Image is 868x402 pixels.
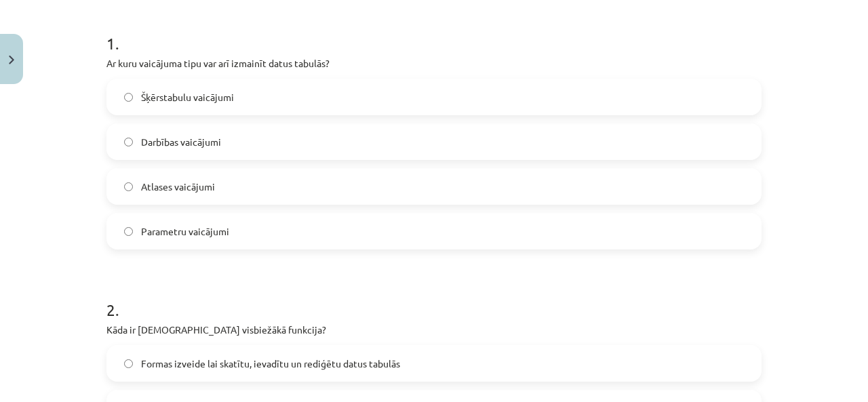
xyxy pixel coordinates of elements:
[9,56,14,64] img: icon-close-lesson-0947bae3869378f0d4975bcd49f059093ad1ed9edebbc8119c70593378902aed.svg
[141,224,229,239] span: Parametru vaicājumi
[141,90,234,104] span: Šķērstabulu vaicājumi
[141,357,400,371] span: Formas izveide lai skatītu, ievadītu un rediģētu datus tabulās
[141,180,215,194] span: Atlases vaicājumi
[124,138,133,146] input: Darbības vaicājumi
[106,277,762,319] h1: 2 .
[124,227,133,236] input: Parametru vaicājumi
[124,359,133,368] input: Formas izveide lai skatītu, ievadītu un rediģētu datus tabulās
[106,10,762,52] h1: 1 .
[124,182,133,191] input: Atlases vaicājumi
[141,135,221,149] span: Darbības vaicājumi
[106,323,762,337] p: Kāda ir [DEMOGRAPHIC_DATA] visbiežākā funkcija?
[106,56,762,71] p: Ar kuru vaicājuma tipu var arī izmainīt datus tabulās?
[124,93,133,102] input: Šķērstabulu vaicājumi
